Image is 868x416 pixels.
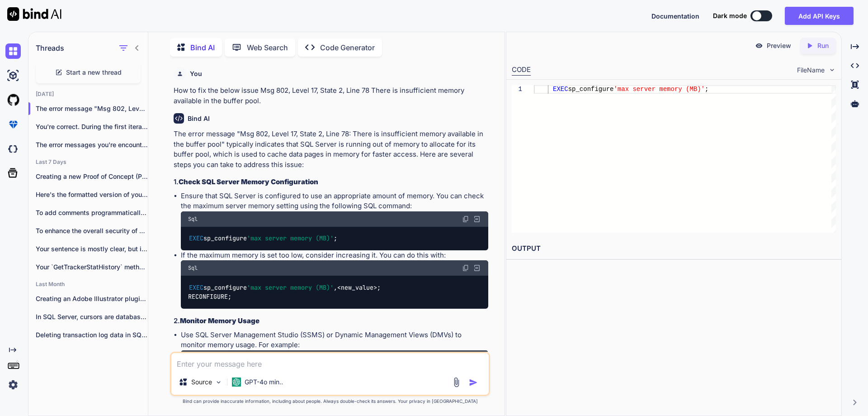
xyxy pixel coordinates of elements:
strong: Check SQL Server Memory Configuration [179,177,318,186]
code: sp_configure ; [188,234,338,243]
span: Sql [188,264,198,272]
span: Start a new thread [66,68,122,77]
img: copy [462,215,469,223]
code: sp_configure , new_value ; RECONFIGURE; [188,283,380,301]
span: > [373,283,377,292]
p: In SQL Server, cursors are database objects... [36,312,148,321]
span: EXEC [189,283,203,292]
p: The error message "Msg 802, Level 17, State 2, Line 78: There is insufficient memory available in... [174,129,488,170]
p: Preview [767,41,791,50]
span: ; [705,86,708,93]
img: GPT-4o mini [232,378,241,387]
span: Documentation [651,12,699,20]
p: Web Search [247,42,288,53]
li: If the maximum memory is set too low, consider increasing it. You can do this with: [181,250,488,309]
img: icon [469,378,478,387]
p: To enhance the overall security of your... [36,226,148,235]
span: EXEC [189,234,203,243]
h2: Last 7 Days [28,158,148,166]
img: darkCloudIdeIcon [5,141,21,157]
span: Sql [188,215,198,223]
p: The error messages you're encountering suggest that... [36,140,148,149]
h3: 2. [174,316,488,326]
div: CODE [512,65,531,76]
span: 'max server memory (MB)' [247,283,334,292]
img: copy [462,264,469,272]
p: The error message "Msg 802, Level 17, St... [36,104,148,113]
h2: OUTPUT [506,238,841,259]
img: chevron down [828,66,836,74]
img: chat [5,43,21,59]
img: premium [5,117,21,132]
span: Dark mode [713,11,747,20]
span: 'max server memory (MB)' [247,234,334,243]
p: Code Generator [320,42,375,53]
img: ai-studio [5,68,21,83]
img: preview [755,42,763,50]
img: settings [5,377,21,392]
p: GPT-4o min.. [245,378,283,387]
p: Bind can provide inaccurate information, including about people. Always double-check its answers.... [170,398,490,405]
button: Documentation [651,11,699,21]
div: 1 [512,85,522,94]
h1: Threads [36,43,64,53]
h2: [DATE] [28,91,148,98]
p: Here's the formatted version of your stored... [36,190,148,199]
h6: Bind AI [188,114,210,123]
li: Ensure that SQL Server is configured to use an appropriate amount of memory. You can check the ma... [181,191,488,250]
span: sp_configure [568,86,613,93]
h3: 1. [174,177,488,187]
p: Creating a new Proof of Concept (POC)... [36,172,148,181]
p: Your sentence is mostly clear, but it... [36,244,148,253]
p: You're correct. During the first iterati... [36,122,148,131]
span: 'max server memory (MB)' [613,86,705,93]
p: How to fix the below issue Msg 802, Level 17, State 2, Line 78 There is insufficient memory avail... [174,86,488,106]
p: To add comments programmatically in Google Docs... [36,208,148,217]
h6: You [190,69,202,78]
img: Open in Browser [473,215,481,223]
p: Your `GetTrackerStatHistory` method is functional, but there... [36,263,148,272]
p: Source [191,378,212,387]
img: Bind AI [7,7,61,21]
img: Open in Browser [473,264,481,272]
span: FileName [797,66,825,75]
img: githubLight [5,92,21,108]
img: attachment [451,377,462,387]
button: Add API Keys [785,7,854,25]
span: EXEC [553,86,568,93]
p: Deleting transaction log data in SQL Server... [36,330,148,339]
p: Bind AI [190,42,215,53]
img: Pick Models [215,378,222,386]
span: < [337,283,341,292]
p: Run [817,41,829,50]
strong: Monitor Memory Usage [180,316,259,325]
p: Creating an Adobe Illustrator plugin using ExtendScript... [36,294,148,303]
h2: Last Month [28,281,148,288]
